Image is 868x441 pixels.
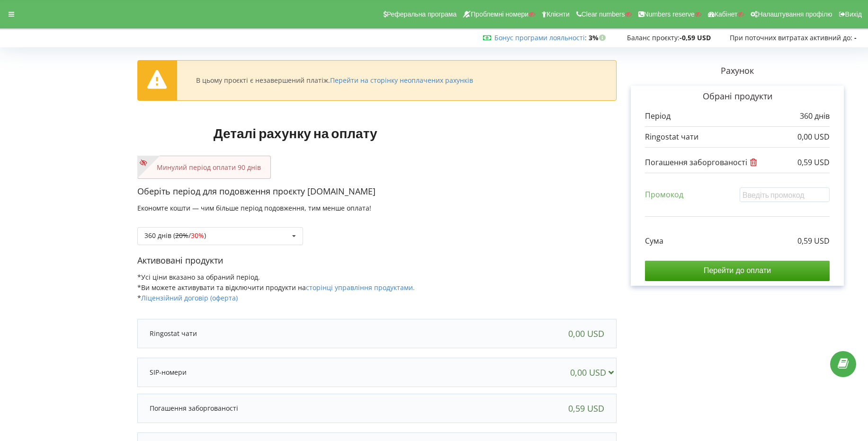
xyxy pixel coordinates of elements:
p: 0,00 USD [797,132,830,142]
div: 0,59 USD [568,404,604,413]
span: Клієнти [546,10,570,18]
div: В цьому проєкті є незавершений платіж. [196,76,473,85]
p: 0,59 USD [797,236,830,247]
p: Період [645,111,671,122]
span: Кабінет [715,10,738,18]
span: Баланс проєкту: [627,33,680,42]
span: Реферальна програма [387,10,457,18]
a: Ліцензійний договір (оферта) [141,293,238,302]
span: Економте кошти — чим більше період подовження, тим менше оплата! [137,203,371,212]
span: 30% [191,231,204,240]
span: Вихід [845,10,862,18]
span: Numbers reserve [644,10,695,18]
input: Введіть промокод [740,187,830,202]
p: Погашення заборгованості [150,404,238,413]
span: Налаштування профілю [758,10,832,18]
div: 0,00 USD [568,329,604,338]
p: Оберіть період для подовження проєкту [DOMAIN_NAME] [137,185,617,198]
p: Обрані продукти [645,90,830,103]
strong: -0,59 USD [680,33,711,42]
a: Бонус програми лояльності [494,33,585,42]
strong: - [854,33,857,42]
p: Ringostat чати [645,132,698,142]
span: Clear numbers [582,10,625,18]
a: сторінці управління продуктами. [306,283,415,292]
p: Промокод [645,189,683,200]
p: Ringostat чати [150,329,197,338]
span: *Ви можете активувати та відключити продукти на [137,283,415,292]
p: 360 днів [800,111,830,122]
a: Перейти на сторінку неоплачених рахунків [330,76,473,85]
p: Минулий період оплати 90 днів [147,163,261,172]
s: 20% [175,231,188,240]
span: : [494,33,587,42]
span: Проблемні номери [471,10,528,18]
p: Сума [645,236,663,247]
p: Рахунок [617,65,858,77]
input: Перейти до оплати [645,261,830,281]
h1: Деталі рахунку на оплату [137,110,454,156]
div: 0,00 USD [570,368,618,377]
strong: 3% [589,33,608,42]
p: Активовані продукти [137,255,617,267]
span: *Усі ціни вказано за обраний період. [137,273,260,282]
div: 360 днів ( / ) [144,232,206,239]
span: При поточних витратах активний до: [730,33,852,42]
p: 0,59 USD [797,157,830,168]
p: SIP-номери [150,368,187,377]
p: Погашення заборгованості [645,157,760,168]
